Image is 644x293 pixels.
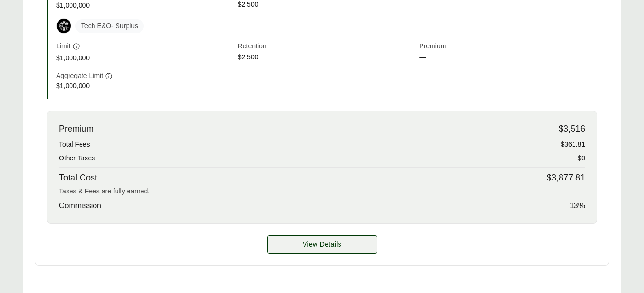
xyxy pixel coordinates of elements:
span: $361.81 [561,139,585,149]
span: Commission [59,200,101,212]
span: Retention [238,41,416,52]
button: View Details [267,235,377,254]
a: Coalition details [267,235,377,254]
span: 13 % [570,200,585,212]
span: Total Fees [59,139,90,149]
span: $1,000,000 [56,81,234,91]
span: $3,516 [559,123,585,135]
span: Other Taxes [59,153,95,163]
span: Total Cost [59,171,97,184]
span: Limit [56,41,70,51]
span: Premium [419,41,597,52]
span: Tech E&O - Surplus [75,19,144,33]
span: $3,877.81 [547,171,585,184]
span: View Details [303,239,341,249]
span: $2,500 [238,52,416,63]
span: $1,000,000 [56,0,234,11]
div: Taxes & Fees are fully earned. [59,186,585,196]
span: $0 [577,153,585,163]
span: Aggregate Limit [56,71,103,81]
span: $1,000,000 [56,53,234,63]
img: Coalition [57,19,71,33]
span: Premium [59,123,94,135]
span: — [419,52,597,63]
